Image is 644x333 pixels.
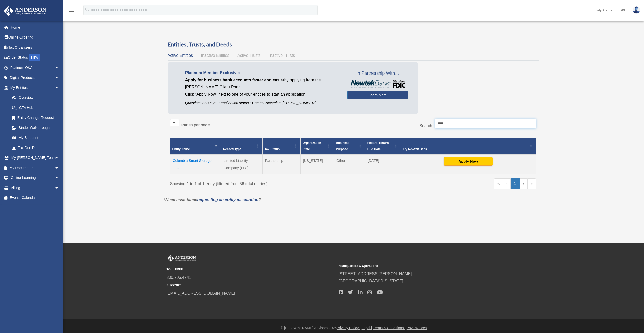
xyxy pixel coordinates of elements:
[185,69,340,77] p: Platinum Member Exclusive:
[365,138,401,154] th: Federal Return Due Date: Activate to sort
[170,138,221,154] th: Entity Name: Activate to invert sorting
[362,326,372,330] a: Legal |
[527,178,536,189] a: Last
[4,193,67,203] a: Events Calendar
[4,83,65,93] a: My Entitiesarrow_drop_down
[167,267,335,272] small: TOLL FREE
[339,272,412,276] a: [STREET_ADDRESS][PERSON_NAME]
[334,154,365,174] td: Other
[170,178,349,188] div: Showing 1 to 1 of 1 entry (filtered from 56 total entries)
[172,147,190,151] span: Entity Name
[181,123,210,127] label: entries per page
[300,138,334,154] th: Organization State: Activate to sort
[334,138,365,154] th: Business Purpose: Activate to sort
[7,103,65,113] a: CTA Hub
[4,52,67,63] a: Order StatusNEW
[170,154,221,174] td: Columbia Smart Storage, LLC
[373,326,406,330] a: Terms & Conditions |
[197,198,258,202] a: requesting an entity dissolution
[633,6,640,14] img: User Pic
[54,83,65,93] span: arrow_drop_down
[419,124,433,128] label: Search:
[339,263,507,269] small: Headquarters & Operations
[85,7,90,12] i: search
[167,283,335,288] small: SUPPORT
[54,63,65,73] span: arrow_drop_down
[7,143,65,153] a: Tax Due Dates
[494,178,503,189] a: First
[407,326,427,330] a: Pay Invoices
[350,80,405,88] img: NewtekBankLogoSM.png
[4,42,67,52] a: Tax Organizers
[336,141,349,151] span: Business Purpose
[4,22,67,32] a: Home
[511,178,520,189] a: 1
[185,77,340,91] p: by applying from the [PERSON_NAME] Client Portal.
[54,73,65,83] span: arrow_drop_down
[185,91,340,98] p: Click "Apply Now" next to one of your entities to start an application.
[185,78,284,82] span: Apply for business bank accounts faster and easier
[303,141,321,151] span: Organization State
[54,153,65,163] span: arrow_drop_down
[4,183,67,193] a: Billingarrow_drop_down
[347,91,408,99] a: Learn More
[237,53,261,58] span: Active Trusts
[7,133,65,143] a: My Blueprint
[269,53,295,58] span: Inactive Trusts
[223,147,241,151] span: Record Type
[265,147,280,151] span: Tax Status
[2,6,48,16] img: Anderson Advisors Platinum Portal
[29,54,40,61] div: NEW
[221,138,262,154] th: Record Type: Activate to sort
[7,113,65,123] a: Entity Change Request
[221,154,262,174] td: Limited Liability Company (LLC)
[365,154,401,174] td: [DATE]
[401,138,536,154] th: Try Newtek Bank : Activate to sort
[54,163,65,173] span: arrow_drop_down
[300,154,334,174] td: [US_STATE]
[54,183,65,193] span: arrow_drop_down
[4,163,67,173] a: My Documentsarrow_drop_down
[347,69,408,78] span: In Partnership With...
[4,173,67,183] a: Online Learningarrow_drop_down
[164,198,261,202] em: *Need assistance ?
[54,173,65,183] span: arrow_drop_down
[503,178,511,189] a: Previous
[520,178,527,189] a: Next
[337,326,361,330] a: Privacy Policy |
[68,9,74,13] a: menu
[168,41,539,48] h3: Entities, Trusts, and Deeds
[367,141,389,151] span: Federal Return Due Date
[4,32,67,43] a: Online Ordering
[167,255,197,262] img: Anderson Advisors Platinum Portal
[185,100,340,106] p: Questions about your application status? Contact Newtek at [PHONE_NUMBER]
[4,153,67,163] a: My [PERSON_NAME] Teamarrow_drop_down
[262,154,300,174] td: Partnership
[403,146,528,152] div: Try Newtek Bank
[63,325,644,331] div: © [PERSON_NAME] Advisors 2025
[444,157,493,166] button: Apply Now
[4,73,67,83] a: Digital Productsarrow_drop_down
[339,279,403,283] a: [GEOGRAPHIC_DATA][US_STATE]
[201,53,229,58] span: Inactive Entities
[167,275,191,280] a: 800.706.4741
[4,63,67,73] a: Platinum Q&Aarrow_drop_down
[68,7,74,13] i: menu
[7,123,65,133] a: Binder Walkthrough
[7,93,62,103] a: Overview
[168,53,193,58] span: Active Entities
[262,138,300,154] th: Tax Status: Activate to sort
[167,291,235,295] a: [EMAIL_ADDRESS][DOMAIN_NAME]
